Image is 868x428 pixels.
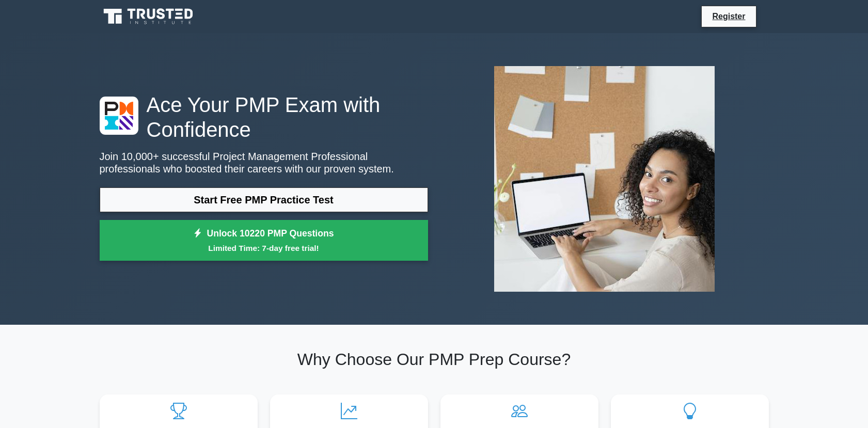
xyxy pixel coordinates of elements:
small: Limited Time: 7-day free trial! [113,242,415,254]
a: Unlock 10220 PMP QuestionsLimited Time: 7-day free trial! [100,220,428,261]
h1: Ace Your PMP Exam with Confidence [100,92,428,142]
a: Start Free PMP Practice Test [100,187,428,212]
p: Join 10,000+ successful Project Management Professional professionals who boosted their careers w... [100,150,428,175]
a: Register [706,10,751,23]
h2: Why Choose Our PMP Prep Course? [100,350,769,369]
